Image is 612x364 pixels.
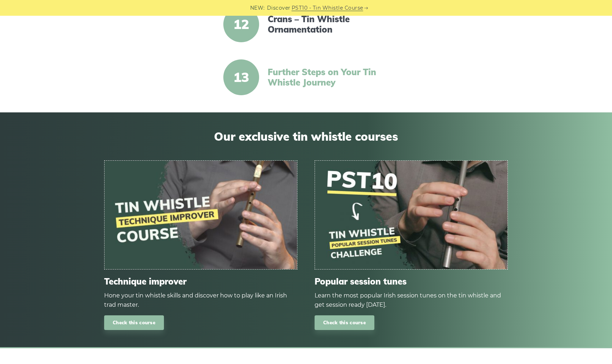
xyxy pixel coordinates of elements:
span: Our exclusive tin whistle courses [104,130,508,143]
div: Hone your tin whistle skills and discover how to play like an Irish trad master. [104,291,297,310]
a: Further Steps on Your Tin Whistle Journey [268,67,391,88]
a: Check this course [315,315,374,330]
span: 13 [223,59,259,95]
span: Discover [267,4,291,12]
span: 12 [223,6,259,42]
img: tin-whistle-course [105,161,297,269]
a: Check this course [104,315,164,330]
a: PST10 - Tin Whistle Course [292,4,363,12]
div: Learn the most popular Irish session tunes on the tin whistle and get session ready [DATE]. [315,291,508,310]
span: Popular session tunes [315,276,508,287]
a: Crans – Tin Whistle Ornamentation [268,14,391,35]
span: NEW: [250,4,265,12]
span: Technique improver [104,276,297,287]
